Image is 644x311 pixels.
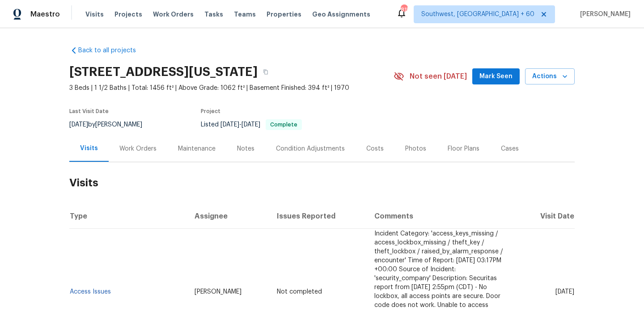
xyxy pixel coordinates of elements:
[85,10,104,19] span: Visits
[69,109,109,114] span: Last Visit Date
[119,144,157,153] div: Work Orders
[519,204,575,229] th: Visit Date
[405,144,426,153] div: Photos
[448,144,479,153] div: Floor Plans
[195,289,241,295] span: [PERSON_NAME]
[69,67,258,76] h2: [STREET_ADDRESS][US_STATE]
[367,204,519,229] th: Comments
[276,144,345,153] div: Condition Adjustments
[241,122,260,128] span: [DATE]
[204,11,223,17] span: Tasks
[401,5,407,14] div: 815
[201,122,302,128] span: Listed
[366,144,384,153] div: Costs
[69,84,394,92] span: 3 Beds | 1 1/2 Baths | Total: 1456 ft² | Above Grade: 1062 ft² | Basement Finished: 394 ft² | 1970
[80,144,98,153] div: Visits
[234,10,256,19] span: Teams
[220,122,260,128] span: -
[178,144,216,153] div: Maintenance
[69,122,88,128] span: [DATE]
[70,289,111,295] a: Access Issues
[237,144,254,153] div: Notes
[220,122,239,128] span: [DATE]
[69,162,575,204] h2: Visits
[501,144,519,153] div: Cases
[187,204,270,229] th: Assignee
[270,204,368,229] th: Issues Reported
[258,64,274,80] button: Copy Address
[525,68,575,85] button: Actions
[30,10,60,19] span: Maestro
[69,204,187,229] th: Type
[532,71,568,82] span: Actions
[153,10,194,19] span: Work Orders
[312,10,370,19] span: Geo Assignments
[201,109,220,114] span: Project
[576,10,631,19] span: [PERSON_NAME]
[555,289,574,295] span: [DATE]
[479,71,513,82] span: Mark Seen
[267,122,301,127] span: Complete
[69,119,153,130] div: by [PERSON_NAME]
[410,72,467,81] span: Not seen [DATE]
[277,289,322,295] span: Not completed
[421,10,534,19] span: Southwest, [GEOGRAPHIC_DATA] + 60
[472,68,520,85] button: Mark Seen
[69,46,155,55] a: Back to all projects
[267,10,301,19] span: Properties
[114,10,142,19] span: Projects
